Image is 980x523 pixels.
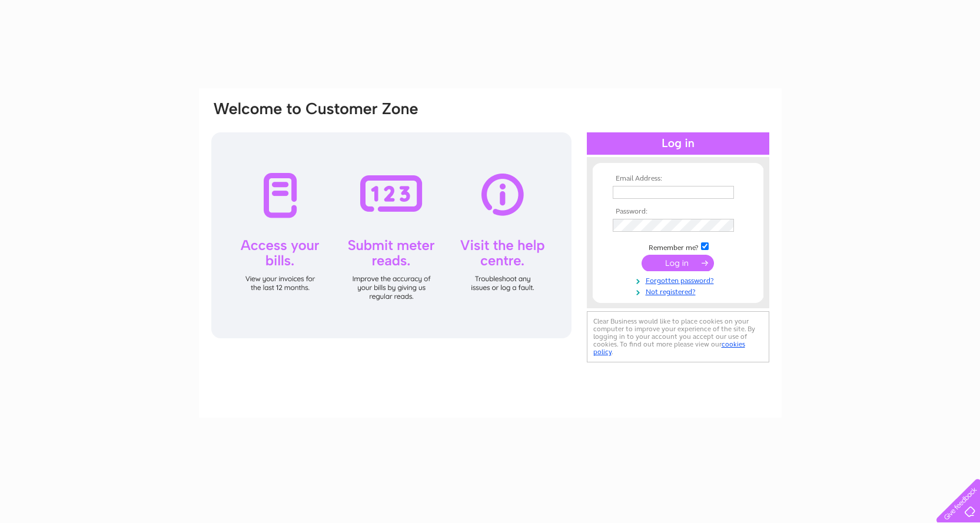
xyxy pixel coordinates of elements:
a: Forgotten password? [613,274,746,285]
td: Remember me? [610,241,746,252]
input: Submit [642,255,714,271]
th: Email Address: [610,175,746,183]
a: Not registered? [613,285,746,297]
th: Password: [610,208,746,216]
a: cookies policy [593,340,745,356]
div: Clear Business would like to place cookies on your computer to improve your experience of the sit... [587,311,769,362]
